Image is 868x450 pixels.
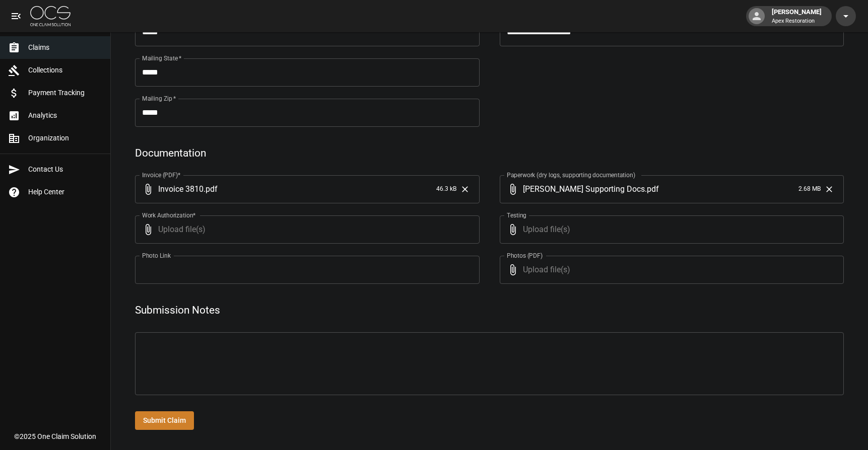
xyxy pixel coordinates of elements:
button: Clear [457,182,473,197]
span: 46.3 kB [436,184,456,194]
span: Upload file(s) [158,215,452,244]
span: Collections [28,65,102,76]
p: Apex Restoration [772,17,822,26]
span: . pdf [204,183,218,195]
span: Payment Tracking [28,88,102,98]
label: Testing [507,211,526,219]
label: Mailing State [142,54,181,62]
label: Photos (PDF) [507,251,543,260]
label: Photo Link [142,251,171,260]
button: open drawer [6,6,26,26]
span: 2.68 MB [798,184,821,194]
img: ocs-logo-white-transparent.png [30,6,71,26]
span: Claims [28,42,102,53]
span: [PERSON_NAME] Supporting Docs [523,183,645,195]
label: Paperwork (dry logs, supporting documentation) [507,171,635,179]
span: Upload file(s) [523,215,817,244]
span: Help Center [28,187,102,197]
span: Contact Us [28,164,102,175]
div: [PERSON_NAME] [768,7,826,25]
label: Work Authorization* [142,211,196,219]
span: Organization [28,133,102,143]
button: Submit Claim [135,411,194,430]
span: . pdf [645,183,659,195]
span: Analytics [28,110,102,121]
div: © 2025 One Claim Solution [14,431,96,441]
button: Clear [822,182,837,197]
label: Mailing Zip [142,94,176,103]
label: Invoice (PDF)* [142,171,181,179]
span: Invoice 3810 [158,183,204,195]
span: Upload file(s) [523,256,817,284]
